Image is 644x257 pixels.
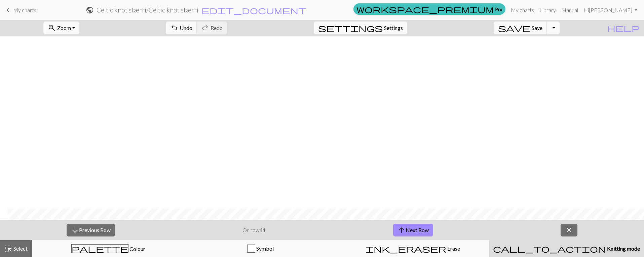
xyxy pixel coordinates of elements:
span: workspace_premium [356,4,494,14]
span: undo [170,23,178,33]
span: Knitting mode [606,245,640,252]
h2: Celtic knot stærri / Celtic knot stærri [97,6,198,14]
button: Erase [337,240,489,257]
span: arrow_downward [71,225,79,235]
span: edit_document [201,5,306,15]
span: Undo [180,25,192,31]
span: Select [12,245,28,252]
span: Zoom [57,25,71,31]
a: My charts [4,4,36,16]
span: palette [72,244,128,253]
button: Zoom [43,22,79,34]
button: Next Row [393,224,433,236]
span: public [86,5,94,15]
span: Symbol [255,245,274,252]
button: Symbol [184,240,337,257]
span: Settings [384,24,403,32]
button: Knitting mode [489,240,644,257]
a: Pro [353,3,505,15]
span: highlight_alt [4,244,12,253]
span: close [565,225,573,235]
span: ink_eraser [366,244,446,253]
a: Library [537,3,559,17]
span: settings [318,23,383,33]
span: My charts [13,7,36,13]
button: SettingsSettings [314,22,407,34]
span: help [607,23,640,33]
button: Previous Row [67,224,115,236]
p: On row [242,226,266,234]
span: zoom_in [48,23,56,33]
span: call_to_action [493,244,606,253]
button: Undo [166,22,197,34]
span: save [498,23,530,33]
span: arrow_upward [397,225,406,235]
strong: 41 [260,227,266,233]
span: keyboard_arrow_left [4,5,12,15]
button: Colour [32,240,184,257]
a: Hi[PERSON_NAME] [581,3,640,17]
span: Erase [446,245,460,252]
i: Settings [318,24,383,32]
span: Colour [128,246,145,252]
a: My charts [508,3,537,17]
a: Manual [559,3,581,17]
button: Save [494,22,547,34]
span: Save [532,25,542,31]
